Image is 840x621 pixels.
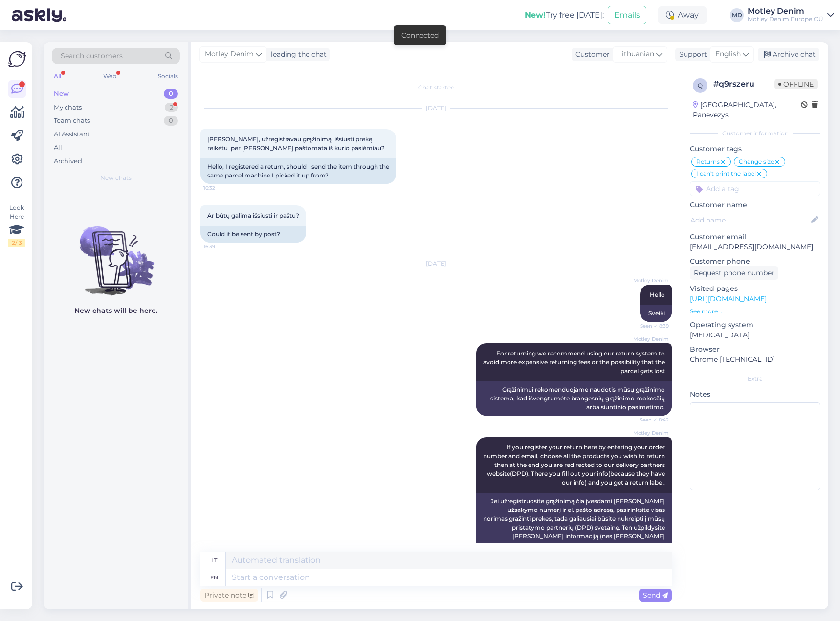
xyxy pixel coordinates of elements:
div: lt [211,552,217,569]
span: Search customers [61,51,123,61]
div: Try free [DATE]: [525,9,604,21]
span: Hello [650,291,665,298]
div: All [54,143,62,153]
p: Customer phone [690,256,820,266]
div: Request phone number [690,266,778,280]
div: Customer information [690,129,820,138]
div: Away [658,6,707,24]
div: Extra [690,375,820,383]
a: [URL][DOMAIN_NAME] [690,294,767,303]
span: [PERSON_NAME], užregistravau grąžinimą, išsiusti prekę reikėtu per [PERSON_NAME] paštomata iš kur... [207,135,385,152]
div: 2 / 3 [8,239,25,247]
div: Sveiki [640,305,672,322]
div: 0 [164,116,178,126]
div: Customer [572,49,610,60]
span: Change size [739,159,774,165]
img: No chats [44,209,188,297]
div: New [54,89,69,99]
span: Returns [696,159,720,165]
div: Motley Denim [748,7,823,15]
a: Motley DenimMotley Denim Europe OÜ [748,7,834,23]
div: All [52,70,63,83]
span: Seen ✓ 8:39 [632,322,669,330]
div: Could it be sent by post? [200,226,306,243]
div: Chat started [200,83,672,92]
div: Team chats [54,116,90,126]
div: Jei užregistruosite grąžinimą čia įvesdami [PERSON_NAME] užsakymo numerį ir el. pašto adresą, pas... [476,493,672,554]
span: Seen ✓ 8:42 [632,416,669,423]
span: English [715,49,741,60]
p: Visited pages [690,284,820,294]
p: Browser [690,344,820,355]
div: Web [101,70,118,83]
span: Motley Denim [632,429,669,437]
span: Offline [774,79,818,89]
b: New! [525,10,546,20]
p: Customer name [690,200,820,210]
div: MD [730,8,744,22]
input: Add name [690,215,809,225]
div: Look Here [8,203,25,247]
div: 0 [164,89,178,99]
div: [DATE] [200,104,672,112]
span: If you register your return here by entering your order number and email, choose all the products... [483,444,666,486]
span: Ar būtų galima išsiusti ir paštu? [207,212,299,219]
div: Support [675,49,707,60]
div: [DATE] [200,259,672,268]
div: 2 [165,103,178,112]
div: # q9rszeru [713,78,774,90]
span: Motley Denim [632,335,669,343]
span: New chats [100,174,132,182]
div: Hello, I registered a return, should I send the item through the same parcel machine I picked it ... [200,158,396,184]
div: Connected [401,30,439,41]
div: en [210,569,218,586]
div: Archived [54,156,82,166]
span: Lithuanian [618,49,654,60]
p: New chats will be here. [74,306,157,316]
button: Emails [608,6,646,24]
div: Archive chat [758,48,819,61]
div: [GEOGRAPHIC_DATA], Panevezys [693,100,801,120]
div: AI Assistant [54,130,90,139]
p: Customer email [690,232,820,242]
p: See more ... [690,307,820,316]
div: Motley Denim Europe OÜ [748,15,823,23]
div: My chats [54,103,82,112]
span: Motley Denim [205,49,254,60]
span: Motley Denim [632,277,669,284]
span: For returning we recommend using our return system to avoid more expensive returning fees or the ... [483,350,666,375]
div: leading the chat [267,49,327,60]
span: I can't print the label [696,171,756,177]
p: Notes [690,389,820,399]
p: [EMAIL_ADDRESS][DOMAIN_NAME] [690,242,820,252]
div: Socials [156,70,180,83]
span: 16:39 [203,243,240,250]
span: 16:32 [203,184,240,192]
div: Grąžinimui rekomenduojame naudotis mūsų grąžinimo sistema, kad išvengtumėte brangesnių grąžinimo ... [476,381,672,416]
p: Operating system [690,320,820,330]
img: Askly Logo [8,50,26,68]
p: Chrome [TECHNICAL_ID] [690,355,820,365]
span: Send [643,591,668,599]
p: [MEDICAL_DATA] [690,330,820,340]
p: Customer tags [690,144,820,154]
input: Add a tag [690,181,820,196]
div: Private note [200,589,258,602]
span: q [698,82,703,89]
